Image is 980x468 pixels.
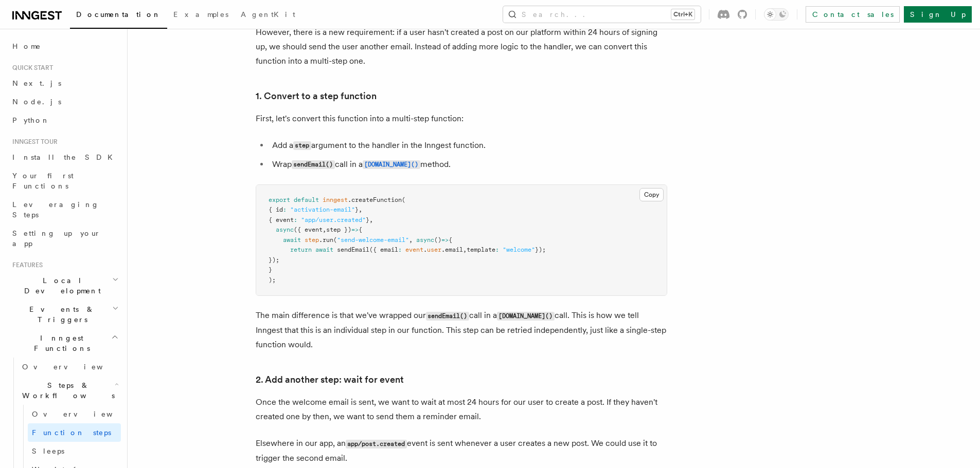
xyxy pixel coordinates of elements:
[12,229,101,248] span: Setting up your app
[409,236,413,244] span: ,
[18,376,121,405] button: Steps & Workflows
[70,3,167,29] a: Documentation
[8,148,121,166] a: Install the SDK
[359,226,362,233] span: {
[12,200,99,219] span: Leveraging Steps
[32,428,111,437] span: Function steps
[359,206,362,213] span: ,
[269,266,272,273] span: }
[269,276,276,284] span: );
[8,329,121,358] button: Inngest Functions
[348,196,402,203] span: .createFunction
[441,246,463,253] span: .email
[503,6,701,23] button: Search...Ctrl+K
[256,111,667,126] p: First, let's convert this function into a multi-step function:
[256,372,404,387] a: 2. Add another step: wait for event
[8,92,121,111] a: Node.js
[256,308,667,352] p: The main difference is that we've wrapped our call in a call. This is how we tell Inngest that th...
[806,6,900,23] a: Contact sales
[366,216,369,223] span: }
[32,447,64,455] span: Sleeps
[363,160,420,169] code: [DOMAIN_NAME]()
[28,423,121,442] a: Function steps
[463,246,467,253] span: ,
[495,246,499,253] span: :
[283,236,301,244] span: await
[256,25,667,68] p: However, there is a new requirement: if a user hasn't created a post on our platform within 24 ho...
[323,196,348,203] span: inngest
[269,157,667,172] li: Wrap call in a method.
[8,166,121,195] a: Your first Functions
[269,138,667,153] li: Add a argument to the handler in the Inngest function.
[8,138,58,146] span: Inngest tour
[12,41,41,51] span: Home
[18,380,115,401] span: Steps & Workflows
[337,246,369,253] span: sendEmail
[8,195,121,224] a: Leveraging Steps
[363,159,420,169] a: [DOMAIN_NAME]()
[276,226,294,233] span: async
[369,216,373,223] span: ,
[28,442,121,460] a: Sleeps
[351,226,359,233] span: =>
[405,246,423,253] span: event
[235,3,301,28] a: AgentKit
[369,246,398,253] span: ({ email
[269,256,279,264] span: });
[8,275,112,296] span: Local Development
[269,216,294,223] span: { event
[398,246,402,253] span: :
[904,6,972,23] a: Sign Up
[256,89,377,103] a: 1. Convert to a step function
[355,206,359,213] span: }
[8,333,111,353] span: Inngest Functions
[402,196,405,203] span: (
[12,79,61,87] span: Next.js
[8,37,121,55] a: Home
[294,216,297,223] span: :
[269,206,283,213] span: { id
[337,236,409,244] span: "send-welcome-email"
[294,226,323,233] span: ({ event
[326,226,351,233] span: step })
[292,160,335,169] code: sendEmail()
[8,271,121,300] button: Local Development
[294,196,319,203] span: default
[671,9,694,20] kbd: Ctrl+K
[167,3,235,28] a: Examples
[8,74,121,92] a: Next.js
[639,188,664,201] button: Copy
[315,246,333,253] span: await
[8,224,121,253] a: Setting up your app
[323,226,326,233] span: ,
[290,246,312,253] span: return
[28,405,121,423] a: Overview
[497,312,555,321] code: [DOMAIN_NAME]()
[290,206,355,213] span: "activation-email"
[12,172,74,190] span: Your first Functions
[256,436,667,465] p: Elsewhere in our app, an event is sent whenever a user creates a new post. We could use it to tri...
[283,206,287,213] span: :
[269,196,290,203] span: export
[449,236,452,244] span: {
[416,236,434,244] span: async
[301,216,366,223] span: "app/user.created"
[76,10,161,18] span: Documentation
[256,395,667,424] p: Once the welcome email is sent, we want to wait at most 24 hours for our user to create a post. I...
[22,363,128,371] span: Overview
[12,116,50,124] span: Python
[8,111,121,129] a: Python
[764,8,789,21] button: Toggle dark mode
[8,304,112,325] span: Events & Triggers
[434,236,441,244] span: ()
[173,10,228,18] span: Examples
[503,246,535,253] span: "welcome"
[423,246,427,253] span: .
[346,440,407,448] code: app/post.created
[12,153,119,161] span: Install the SDK
[18,358,121,376] a: Overview
[12,98,61,106] span: Node.js
[305,236,319,244] span: step
[319,236,333,244] span: .run
[441,236,449,244] span: =>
